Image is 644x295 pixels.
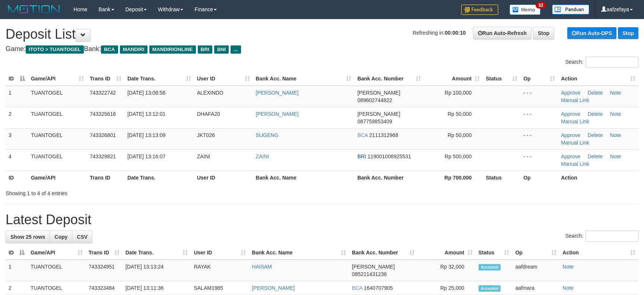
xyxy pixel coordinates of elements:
h4: Game: Bank: [6,45,638,53]
td: RAYAK [191,260,249,281]
h1: Latest Deposit [6,212,638,227]
th: Bank Acc. Number: activate to sort column ascending [354,72,424,86]
span: ZAINI [197,153,210,159]
a: CSV [72,231,92,243]
th: Game/API: activate to sort column ascending [28,72,87,86]
span: DHAFA20 [197,111,220,117]
td: TUANTOGEL [28,107,87,128]
span: 743326801 [90,132,116,138]
span: [DATE] 13:12:01 [127,111,165,117]
th: Action: activate to sort column ascending [558,72,638,86]
span: [DATE] 13:13:09 [127,132,165,138]
div: Showing 1 to 4 of 4 entries [6,187,263,197]
a: [PERSON_NAME] [256,90,299,96]
td: [DATE] 13:11:36 [123,281,191,295]
span: 32 [536,2,546,9]
td: [DATE] 13:13:24 [123,260,191,281]
th: Trans ID: activate to sort column ascending [87,72,124,86]
img: MOTION_logo.png [6,4,62,15]
td: - - - [520,107,558,128]
th: Op: activate to sort column ascending [520,72,558,86]
th: User ID: activate to sort column ascending [194,72,253,86]
img: panduan.png [552,4,589,15]
a: Note [562,285,574,291]
a: Approve [561,132,580,138]
td: 743323484 [86,281,123,295]
span: ALEXINDO [197,90,223,96]
th: User ID: activate to sort column ascending [191,246,249,260]
th: Game/API [28,171,87,184]
td: aafdream [512,260,559,281]
label: Search: [565,231,638,242]
td: TUANTOGEL [28,86,87,107]
td: 2 [6,107,28,128]
span: [PERSON_NAME] [357,90,400,96]
span: [DATE] 13:16:07 [127,153,165,159]
th: Bank Acc. Name [253,171,355,184]
input: Search: [586,231,638,242]
th: Amount: activate to sort column ascending [424,72,483,86]
td: TUANTOGEL [28,260,86,281]
span: Accepted [479,285,501,292]
th: Status: activate to sort column ascending [483,72,520,86]
a: Manual Link [561,118,589,124]
span: BRI [357,153,366,159]
span: Rp 50,000 [448,111,472,117]
span: 743329821 [90,153,116,159]
span: MANDIRIONLINE [149,45,196,54]
th: Action: activate to sort column ascending [559,246,638,260]
span: 743322742 [90,90,116,96]
a: SUGENG [256,132,279,138]
th: Date Trans.: activate to sort column ascending [123,246,191,260]
th: Bank Acc. Number [354,171,424,184]
img: Button%20Memo.svg [510,4,541,15]
a: [PERSON_NAME] [252,285,295,291]
span: Copy 1640707905 to clipboard [364,285,393,291]
th: Bank Acc. Number: activate to sort column ascending [349,246,418,260]
a: Approve [561,90,580,96]
span: Refreshing in: [413,30,466,36]
span: BCA [352,285,362,291]
label: Search: [565,57,638,68]
img: Feedback.jpg [461,4,498,15]
a: Run Auto-Refresh [473,27,532,39]
a: [PERSON_NAME] [256,111,299,117]
span: Copy [54,234,67,240]
td: 1 [6,86,28,107]
h1: Deposit List [6,27,638,42]
span: Copy 2111312968 to clipboard [369,132,398,138]
span: Copy 087759853409 to clipboard [357,118,392,124]
span: ITOTO > TUANTOGEL [26,45,84,54]
td: TUANTOGEL [28,281,86,295]
a: HAISAM [252,264,272,270]
span: Copy 089602744822 to clipboard [357,97,392,103]
th: Game/API: activate to sort column ascending [28,246,86,260]
a: Delete [588,111,603,117]
span: BCA [101,45,118,54]
a: Delete [588,132,603,138]
a: ZAINI [256,153,269,159]
a: Manual Link [561,97,589,103]
span: [PERSON_NAME] [357,111,400,117]
span: Rp 100,000 [445,90,472,96]
span: Rp 50,000 [448,132,472,138]
a: Delete [588,153,603,159]
a: Manual Link [561,140,589,146]
a: Note [562,264,574,270]
a: Approve [561,111,580,117]
span: MANDIRI [120,45,147,54]
span: Copy 119001006925531 to clipboard [368,153,411,159]
td: Rp 32,000 [418,260,476,281]
span: JKT026 [197,132,215,138]
a: Stop [618,27,638,39]
td: 2 [6,281,28,295]
th: User ID [194,171,253,184]
span: Accepted [479,264,501,270]
input: Search: [586,57,638,68]
span: Show 25 rows [10,234,45,240]
th: Rp 700.000 [424,171,483,184]
td: TUANTOGEL [28,128,87,149]
a: Approve [561,153,580,159]
a: Note [610,90,621,96]
th: ID [6,171,28,184]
